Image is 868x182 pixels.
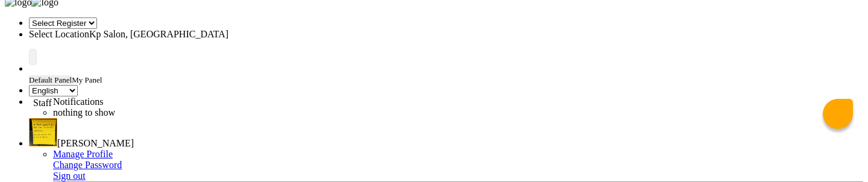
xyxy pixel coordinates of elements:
[72,75,102,84] span: My Panel
[53,96,354,107] div: Notifications
[29,118,57,146] img: Dhiraj Mokal
[29,75,72,84] span: Default Panel
[53,149,113,159] a: Manage Profile
[53,160,122,170] a: Change Password
[53,171,86,181] a: Sign out
[53,107,354,118] li: nothing to show
[57,138,134,148] span: [PERSON_NAME]
[33,98,52,108] div: Staff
